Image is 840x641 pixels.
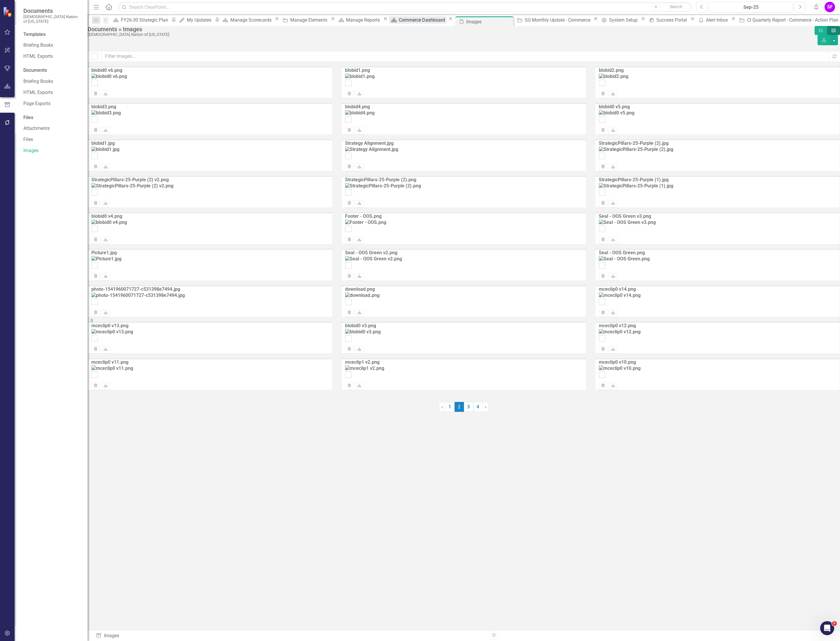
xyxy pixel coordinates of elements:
div: Commerce Dashboard [399,16,447,24]
img: mceclip1 v2.png [345,365,384,372]
div: Success Portal [656,16,689,24]
div: Seal - OOS Green v2.png [345,250,402,256]
button: Search [661,3,691,11]
div: mceclip0 v13.png [91,323,133,329]
div: blobid0 v3.png [345,323,381,329]
div: download.png [345,286,380,292]
a: Manage Reports [336,16,382,24]
div: Documents » Images [88,26,812,32]
img: blobid2.png [599,74,628,80]
img: blobid0 v6.png [91,74,127,80]
div: Documents [23,67,82,74]
a: Images [23,147,82,154]
a: HTML Exports [23,89,82,96]
span: ‹ [441,404,443,410]
div: StrategicPillars-25-Purple (1).jpg [599,177,673,183]
img: Seal - OOS Green v2.png [345,256,402,262]
img: StrategicPillars-25-Purple (2).jpg [599,147,673,153]
div: StrategicPillars-25-Purple (2).png [345,177,421,183]
div: blobid3.png [91,104,121,110]
img: StrategicPillars-25-Purple (2) v2.png [91,183,173,189]
a: FY26-30 Strategic Plan [111,16,170,24]
img: blobid3.png [91,110,121,116]
div: blobid4.png [345,104,375,110]
div: blobid1.jpg [91,140,119,147]
img: ClearPoint Strategy [3,6,13,17]
div: Seal - OOS Green v3.png [599,213,656,220]
div: StrategicPillars-25-Purple (2).jpg [599,140,673,147]
img: blobid1.png [345,74,375,80]
a: SO Monthly Update - Commerce [515,16,592,24]
iframe: Intercom live chat [820,621,834,635]
img: mceclip0 v13.png [91,329,133,335]
div: System Setup [609,16,639,24]
div: FY26-30 Strategic Plan [121,16,170,24]
img: Footer - OOS.png [345,220,386,226]
a: Commerce Dashboard [389,16,447,24]
img: Seal - OOS Green.png [599,256,650,262]
a: Alert Inbox [696,16,730,24]
a: Manage Elements [281,16,329,24]
div: Images [96,633,121,639]
img: Strategy Alignment.jpg [345,147,398,153]
a: Attachments [23,125,82,132]
button: Sep-25 [709,2,793,12]
span: 2 [455,402,464,412]
img: photo-1541960071727-c531398e7494.jpg [91,292,185,299]
span: › [485,404,486,410]
a: Page Exports [23,100,82,107]
button: SF [825,2,835,12]
img: blobid0 v3.png [345,329,381,335]
span: Search [670,4,682,9]
img: StrategicPillars-25-Purple (2).png [345,183,421,189]
div: blobid0 v5.png [599,104,634,110]
a: Files [23,136,82,143]
a: Briefing Books [23,42,82,49]
div: Footer - OOS.png [345,213,386,220]
div: blobid1.png [345,67,375,74]
div: Strategy Alignment.jpg [345,140,398,147]
div: Manage Elements [290,16,329,24]
div: Manage Scorecards [230,16,273,24]
img: blobid0 v5.png [599,110,634,116]
a: Success Portal [647,16,689,24]
div: Images [466,18,512,25]
a: System Setup [599,16,639,24]
img: blobid1.jpg [91,147,119,153]
div: StrategicPillars-25-Purple (2) v2.png [91,177,173,183]
div: Manage Reports [346,16,382,24]
div: My Updates [187,16,213,24]
div: [DEMOGRAPHIC_DATA] Nation of [US_STATE] [88,32,812,37]
div: photo-1541960071727-c531398e7494.jpg [91,286,185,292]
a: 4 [473,402,483,412]
div: SO Monthly Update - Commerce [525,16,592,24]
div: blobid0 v6.png [91,67,127,74]
input: Search ClearPoint... [118,2,692,12]
img: blobid4.png [345,110,375,116]
div: mceclip0 v10.png [599,359,641,365]
a: Manage Scorecards [221,16,273,24]
div: mceclip1 v2.png [345,359,384,365]
a: Briefing Books [23,78,82,85]
img: StrategicPillars-25-Purple (1).jpg [599,183,673,189]
img: blobid0 v4.png [91,220,127,226]
div: Alert Inbox [706,16,730,24]
div: blobid2.png [599,67,628,74]
img: download.png [345,292,380,299]
div: mceclip0 v14.png [599,286,641,292]
img: mceclip0 v10.png [599,365,641,372]
img: Picture1.jpg [91,256,121,262]
div: Templates [23,31,82,38]
small: [DEMOGRAPHIC_DATA] Nation of [US_STATE] [23,14,82,24]
a: 3 [464,402,473,412]
span: 5 [832,621,837,626]
a: HTML Exports [23,53,82,60]
img: mceclip0 v14.png [599,292,641,299]
div: Seal - OOS Green.png [599,250,650,256]
div: mceclip0 v12.png [599,323,641,329]
div: Sep-25 [711,4,791,11]
div: Files [23,114,82,121]
input: Filter Images... [101,51,829,62]
a: 1 [445,402,455,412]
